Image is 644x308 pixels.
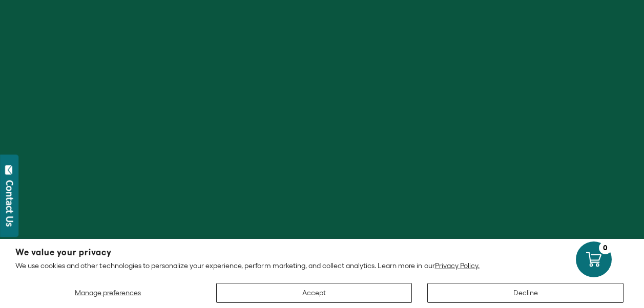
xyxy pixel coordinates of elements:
a: Privacy Policy. [435,261,480,270]
div: Contact Us [5,180,15,227]
span: Manage preferences [75,289,141,297]
button: Manage preferences [15,283,201,303]
p: We use cookies and other technologies to personalize your experience, perform marketing, and coll... [15,261,629,270]
button: Decline [427,283,624,303]
button: Accept [216,283,412,303]
h2: We value your privacy [15,248,629,257]
div: 0 [599,241,612,254]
